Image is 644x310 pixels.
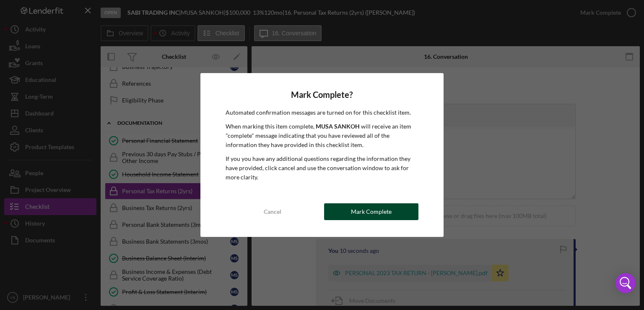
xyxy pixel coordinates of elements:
[324,203,418,220] button: Mark Complete
[264,203,281,220] div: Cancel
[316,123,360,130] b: MUSA SANKOH
[226,90,419,100] h4: Mark Complete?
[226,203,320,220] button: Cancel
[351,203,392,220] div: Mark Complete
[615,273,636,293] div: Open Intercom Messenger
[226,108,419,117] p: Automated confirmation messages are turned on for this checklist item.
[226,122,419,150] p: When marking this item complete, will receive an item "complete" message indicating that you have...
[226,154,419,182] p: If you you have any additional questions regarding the information they have provided, click canc...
